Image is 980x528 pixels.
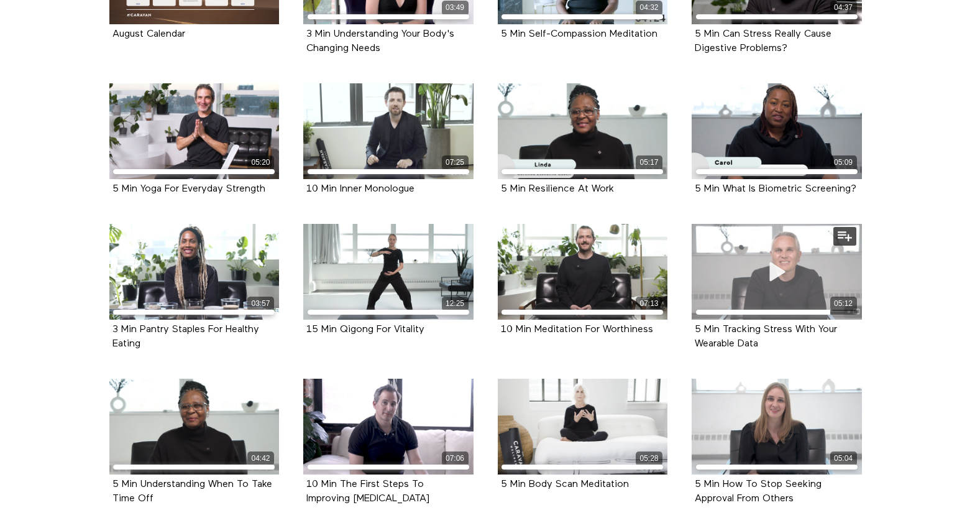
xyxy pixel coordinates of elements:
[692,224,862,320] a: 5 Min Tracking Stress With Your Wearable Data 05:12
[501,184,614,194] strong: 5 Min Resilience At Work
[636,155,662,170] div: 05:17
[692,83,862,179] a: 5 Min What Is Biometric Screening? 05:09
[112,479,272,504] strong: 5 Min Understanding When To Take Time Off
[303,224,474,320] a: 15 Min Qigong For Vitality 12:25
[830,452,857,466] div: 05:04
[112,479,272,503] a: 5 Min Understanding When To Take Time Off
[695,29,831,53] a: 5 Min Can Stress Really Cause Digestive Problems?
[501,29,657,39] a: 5 Min Self-Compassion Meditation
[692,379,862,475] a: 5 Min How To Stop Seeking Approval From Others 05:04
[498,83,668,179] a: 5 Min Resilience At Work 05:17
[695,479,822,504] strong: 5 Min How To Stop Seeking Approval From Others
[109,224,280,320] a: 3 Min Pantry Staples For Healthy Eating 03:57
[501,479,629,489] strong: 5 Min Body Scan Meditation
[833,227,856,246] button: Add to my list
[695,184,856,193] a: 5 Min What Is Biometric Screening?
[112,29,185,39] a: August Calendar
[247,155,274,170] div: 05:20
[306,184,414,194] strong: 10 Min Inner Monologue
[109,379,280,475] a: 5 Min Understanding When To Take Time Off 04:42
[695,325,837,349] strong: 5 Min Tracking Stress With Your Wearable Data
[112,184,265,194] strong: 5 Min Yoga For Everyday Strength
[112,325,259,349] strong: 3 Min Pantry Staples For Healthy Eating
[830,1,857,15] div: 04:37
[442,155,469,170] div: 07:25
[695,29,831,53] strong: 5 Min Can Stress Really Cause Digestive Problems?
[247,297,274,311] div: 03:57
[501,184,614,193] a: 5 Min Resilience At Work
[306,29,454,53] a: 3 Min Understanding Your Body's Changing Needs
[695,325,837,348] a: 5 Min Tracking Stress With Your Wearable Data
[303,379,474,475] a: 10 Min The First Steps To Improving Insomnia 07:06
[112,29,185,39] strong: August Calendar
[306,29,454,53] strong: 3 Min Understanding Your Body's Changing Needs
[695,184,856,194] strong: 5 Min What Is Biometric Screening?
[442,452,469,466] div: 07:06
[303,83,474,179] a: 10 Min Inner Monologue 07:25
[112,325,259,348] a: 3 Min Pantry Staples For Healthy Eating
[306,325,424,334] a: 15 Min Qigong For Vitality
[109,83,280,179] a: 5 Min Yoga For Everyday Strength 05:20
[636,452,662,466] div: 05:28
[306,479,429,504] strong: 10 Min The First Steps To Improving Insomnia
[306,184,414,193] a: 10 Min Inner Monologue
[306,479,429,503] a: 10 Min The First Steps To Improving [MEDICAL_DATA]
[501,29,657,39] strong: 5 Min Self-Compassion Meditation
[247,452,274,466] div: 04:42
[636,1,662,15] div: 04:32
[112,184,265,193] a: 5 Min Yoga For Everyday Strength
[830,155,857,170] div: 05:09
[442,1,469,15] div: 03:49
[501,479,629,489] a: 5 Min Body Scan Meditation
[442,297,469,311] div: 12:25
[695,479,822,503] a: 5 Min How To Stop Seeking Approval From Others
[830,297,857,311] div: 05:12
[498,379,668,475] a: 5 Min Body Scan Meditation 05:28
